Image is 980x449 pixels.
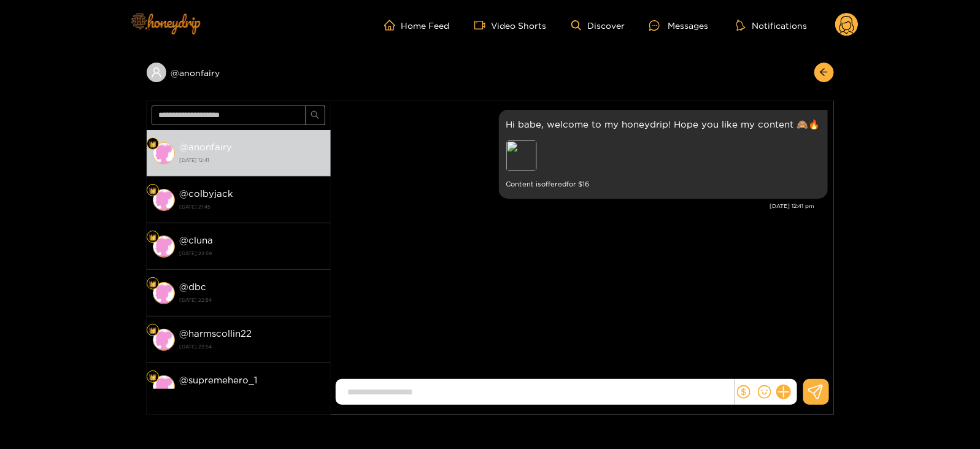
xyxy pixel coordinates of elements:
button: Notifications [733,19,811,31]
strong: @ harmscollin22 [180,328,252,339]
strong: @ colbyjack [180,188,234,199]
img: Fan Level [149,234,156,241]
small: Content is offered for $ 16 [506,177,820,191]
span: search [311,110,320,121]
a: Discover [571,20,625,31]
img: Fan Level [149,187,156,194]
img: conversation [153,282,175,304]
img: conversation [153,142,175,164]
strong: [DATE] 22:54 [180,341,325,352]
strong: [DATE] 12:41 [180,155,325,166]
div: [DATE] 12:41 pm [337,202,815,210]
strong: [DATE] 22:54 [180,388,325,399]
img: conversation [153,375,175,397]
strong: @ cluna [180,235,214,245]
img: conversation [153,329,175,351]
span: arrow-left [819,67,828,78]
span: home [384,20,401,31]
strong: @ supremehero_1 [180,375,258,385]
button: arrow-left [814,63,834,82]
div: Jan. 29, 12:41 pm [499,110,828,199]
img: conversation [153,236,175,258]
img: conversation [153,189,175,211]
strong: @ dbc [180,282,207,292]
img: Fan Level [149,327,156,334]
div: @anonfairy [147,63,331,82]
span: dollar [737,385,750,399]
a: Home Feed [384,20,450,31]
strong: @ anonfairy [180,142,233,152]
span: video-camera [474,20,492,31]
a: Video Shorts [474,20,547,31]
button: search [306,106,325,125]
p: Hi babe, welcome to my honeydrip! Hope you like my content 🙈🔥 [506,117,820,131]
strong: [DATE] 21:45 [180,201,325,212]
img: Fan Level [149,280,156,288]
strong: [DATE] 22:54 [180,294,325,305]
img: Fan Level [149,374,156,381]
span: user [151,67,162,78]
button: dollar [735,383,753,401]
span: smile [758,385,771,399]
img: Fan Level [149,140,156,148]
div: Messages [649,18,708,33]
strong: [DATE] 22:59 [180,248,325,259]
